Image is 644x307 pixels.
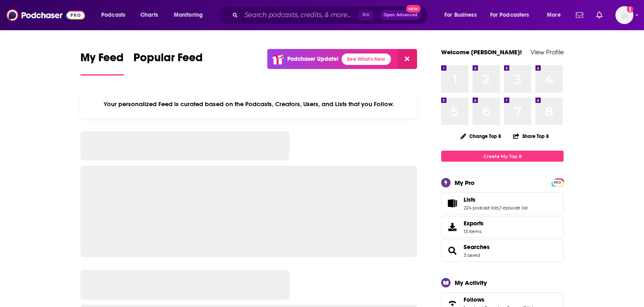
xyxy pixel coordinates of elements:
div: My Pro [455,179,475,187]
button: open menu [541,9,571,22]
button: Change Top 8 [455,131,506,141]
input: Search podcasts, credits, & more... [241,9,358,22]
button: open menu [485,9,541,22]
a: My Feed [80,51,124,76]
span: Podcasts [101,9,125,21]
span: PRO [553,180,562,186]
span: 13 items [464,229,484,234]
span: For Podcasters [490,9,529,21]
button: open menu [439,9,487,22]
span: Popular Feed [133,51,203,69]
button: Open AdvancedNew [380,10,421,20]
a: Searches [444,245,460,256]
span: Lists [464,196,475,203]
span: For Business [444,9,477,21]
a: Lists [444,198,460,209]
img: User Profile [615,6,633,24]
div: Search podcasts, credits, & more... [227,6,436,24]
span: Lists [441,192,564,214]
a: Charts [135,9,163,22]
a: 224 podcast lists [464,205,499,211]
span: Open Advanced [384,13,417,17]
span: Exports [444,221,460,233]
a: Lists [464,196,528,203]
a: Popular Feed [133,51,203,76]
a: 3 saved [464,252,480,258]
span: , [499,205,500,211]
span: My Feed [80,51,124,69]
a: Show notifications dropdown [573,8,586,22]
span: Exports [464,220,484,227]
span: Searches [441,240,564,262]
span: More [547,9,561,21]
span: New [406,5,421,13]
a: 1 episode list [500,205,528,211]
span: ⌘ K [358,10,373,20]
a: Show notifications dropdown [593,8,606,22]
p: Podchaser Update! [287,56,338,62]
button: open menu [168,9,213,22]
a: Welcome [PERSON_NAME]! [441,48,522,56]
a: PRO [553,179,562,185]
span: Charts [140,9,158,21]
span: Follows [464,296,484,303]
img: Podchaser - Follow, Share and Rate Podcasts [7,7,85,23]
button: Show profile menu [615,6,633,24]
svg: Add a profile image [627,6,633,13]
a: View Profile [531,48,564,56]
a: See What's New [342,53,391,65]
span: Logged in as TeemsPR [615,6,633,24]
div: My Activity [455,279,487,287]
div: Your personalized Feed is curated based on the Podcasts, Creators, Users, and Lists that you Follow. [80,90,417,118]
a: Searches [464,243,490,251]
button: Share Top 8 [513,128,549,144]
a: Create My Top 8 [441,151,564,162]
span: Monitoring [174,9,203,21]
button: open menu [95,9,136,22]
a: Follows [464,296,535,303]
a: Exports [441,216,564,238]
